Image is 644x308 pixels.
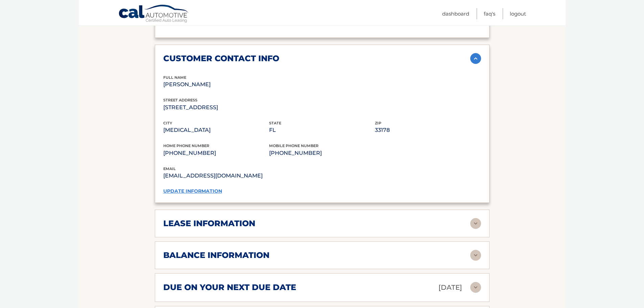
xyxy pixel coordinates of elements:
[163,250,269,260] h2: balance information
[269,143,318,148] span: mobile phone number
[375,121,381,125] span: zip
[510,8,526,19] a: Logout
[269,148,375,158] p: [PHONE_NUMBER]
[269,121,281,125] span: state
[163,125,269,135] p: [MEDICAL_DATA]
[470,218,481,229] img: accordion-rest.svg
[163,143,209,148] span: home phone number
[163,171,322,181] p: [EMAIL_ADDRESS][DOMAIN_NAME]
[375,125,481,135] p: 33178
[442,8,469,19] a: Dashboard
[470,250,481,261] img: accordion-rest.svg
[163,282,296,292] h2: due on your next due date
[163,53,279,64] h2: customer contact info
[163,121,172,125] span: city
[163,166,176,171] span: email
[484,8,495,19] a: FAQ's
[163,103,269,112] p: [STREET_ADDRESS]
[470,282,481,293] img: accordion-rest.svg
[163,80,269,89] p: [PERSON_NAME]
[163,218,255,229] h2: lease information
[163,98,197,102] span: street address
[438,282,462,293] p: [DATE]
[118,4,189,24] a: Cal Automotive
[163,148,269,158] p: [PHONE_NUMBER]
[163,188,222,194] a: update information
[470,53,481,64] img: accordion-active.svg
[163,75,186,80] span: full name
[269,125,375,135] p: FL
